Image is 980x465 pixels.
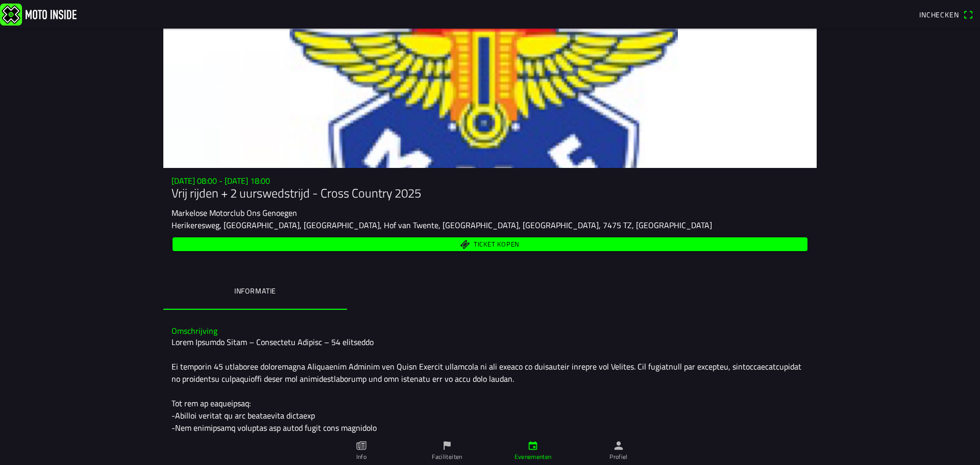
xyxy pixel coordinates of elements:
[356,440,367,451] ion-icon: paper
[609,452,628,461] ion-label: Profiel
[171,207,297,219] ion-text: Markelose Motorclub Ons Genoegen
[171,176,808,186] h3: [DATE] 08:00 - [DATE] 18:00
[527,440,538,451] ion-icon: calendar
[432,452,462,461] ion-label: Faciliteiten
[919,9,959,20] span: Inchecken
[442,440,453,451] ion-icon: flag
[171,186,808,201] h1: Vrij rijden + 2 uurswedstrijd - Cross Country 2025
[356,452,366,461] ion-label: Info
[914,6,978,23] a: Incheckenqr scanner
[171,219,712,231] ion-text: Herikeresweg, [GEOGRAPHIC_DATA], [GEOGRAPHIC_DATA], Hof van Twente, [GEOGRAPHIC_DATA], [GEOGRAPHI...
[474,241,520,248] span: Ticket kopen
[514,452,552,461] ion-label: Evenementen
[234,285,276,297] ion-label: Informatie
[171,326,808,336] h3: Omschrijving
[613,440,624,451] ion-icon: person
